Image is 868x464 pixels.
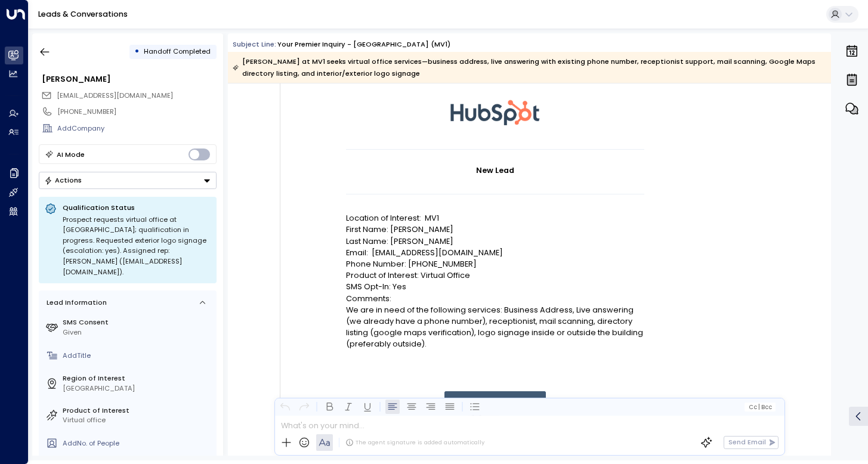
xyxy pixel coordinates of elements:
div: AddCompany [57,123,216,134]
img: HubSpot [450,75,540,149]
div: Actions [44,176,82,184]
div: Prospect requests virtual office at [GEOGRAPHIC_DATA]; qualification in progress. Requested exter... [63,215,211,278]
label: SMS Consent [63,317,212,327]
p: Qualification Status [63,203,211,212]
div: AddNo. of People [63,438,212,448]
h1: New Lead [346,165,644,176]
p: Comments: We are in need of the following services: Business Address, Live answering (we already ... [346,293,644,350]
button: Actions [39,172,217,189]
p: First Name: [PERSON_NAME] [346,224,644,235]
p: Last Name: [PERSON_NAME] [346,236,644,247]
label: Region of Interest [63,373,212,383]
p: Email: [EMAIL_ADDRESS][DOMAIN_NAME] [346,247,644,258]
p: Product of Interest: Virtual Office [346,270,644,281]
div: Button group with a nested menu [39,172,217,189]
p: SMS Opt-In: Yes [346,281,644,292]
div: [PERSON_NAME] at MV1 seeks virtual office services—business address, live answering with existing... [233,55,825,79]
div: Your Premier Inquiry - [GEOGRAPHIC_DATA] (MV1) [277,39,450,50]
span: [EMAIL_ADDRESS][DOMAIN_NAME] [57,91,173,100]
a: View in HubSpot [444,391,546,414]
span: Subject Line: [233,39,276,49]
div: The agent signature is added automatically [345,438,484,447]
span: Handoff Completed [144,47,211,56]
div: Given [63,327,212,338]
div: AI Mode [57,149,85,160]
div: • [134,43,140,60]
div: [PHONE_NUMBER] [57,107,216,117]
span: | [758,404,759,410]
div: AddTitle [63,351,212,361]
button: Undo [277,400,292,414]
div: Virtual office [63,415,212,425]
div: [GEOGRAPHIC_DATA] [63,383,212,394]
button: Cc|Bcc [745,403,776,412]
a: Leads & Conversations [38,9,128,19]
p: Location of Interest: MV1 [346,212,644,224]
span: Cc Bcc [748,404,771,410]
button: Redo [296,400,311,414]
span: accounting@agroupc.com [57,91,173,101]
div: [PERSON_NAME] [42,73,216,85]
label: Product of Interest [63,406,212,416]
div: Lead Information [43,298,107,308]
p: Phone Number: [PHONE_NUMBER] [346,258,644,270]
